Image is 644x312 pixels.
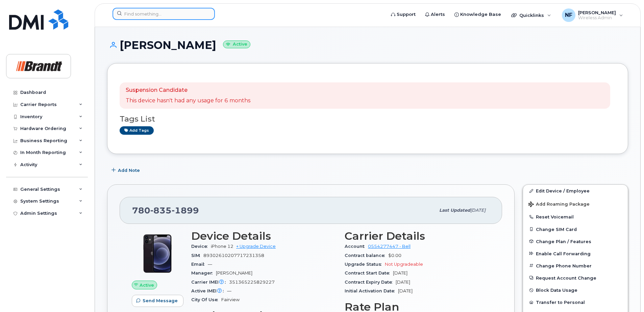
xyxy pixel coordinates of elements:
[191,280,229,285] span: Carrier IMEI
[398,288,413,293] span: [DATE]
[345,262,385,267] span: Upgrade Status
[203,253,264,258] span: 89302610207717231358
[523,197,628,211] button: Add Roaming Package
[388,253,401,258] span: $0.00
[120,115,616,123] h3: Tags List
[345,288,398,293] span: Initial Activation Date
[132,295,183,307] button: Send Message
[191,230,337,242] h3: Device Details
[191,253,203,258] span: SIM
[345,253,388,258] span: Contract balance
[396,280,410,285] span: [DATE]
[191,244,211,249] span: Device
[191,297,221,302] span: City Of Use
[172,205,199,215] span: 1899
[523,185,628,197] a: Edit Device / Employee
[208,262,212,267] span: —
[227,288,231,293] span: —
[229,280,275,285] span: 351365225829227
[523,284,628,296] button: Block Data Usage
[368,244,411,249] a: 0554277447 - Bell
[393,270,407,276] span: [DATE]
[470,208,486,213] span: [DATE]
[536,251,591,256] span: Enable Call Forwarding
[140,282,154,288] span: Active
[150,205,172,215] span: 835
[536,239,591,244] span: Change Plan / Features
[211,244,233,249] span: iPhone 12
[439,208,470,213] span: Last updated
[236,244,276,249] a: + Upgrade Device
[345,270,393,276] span: Contract Start Date
[385,262,423,267] span: Not Upgradeable
[132,205,199,215] span: 780
[107,164,146,176] button: Add Note
[221,297,240,302] span: Fairview
[523,272,628,284] button: Request Account Change
[126,86,250,94] p: Suspension Candidate
[120,126,154,135] a: Add tags
[523,211,628,223] button: Reset Voicemail
[223,41,250,48] small: Active
[191,262,208,267] span: Email
[345,280,396,285] span: Contract Expiry Date
[523,260,628,272] button: Change Phone Number
[345,244,368,249] span: Account
[143,297,178,304] span: Send Message
[523,223,628,235] button: Change SIM Card
[191,270,216,276] span: Manager
[118,167,140,174] span: Add Note
[126,97,250,105] p: This device hasn't had any usage for 6 months
[523,235,628,248] button: Change Plan / Features
[137,233,178,274] img: iPhone_12.jpg
[345,230,490,242] h3: Carrier Details
[191,288,227,293] span: Active IMEI
[523,248,628,260] button: Enable Call Forwarding
[528,202,590,208] span: Add Roaming Package
[107,39,628,51] h1: [PERSON_NAME]
[523,296,628,308] button: Transfer to Personal
[216,270,252,276] span: [PERSON_NAME]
